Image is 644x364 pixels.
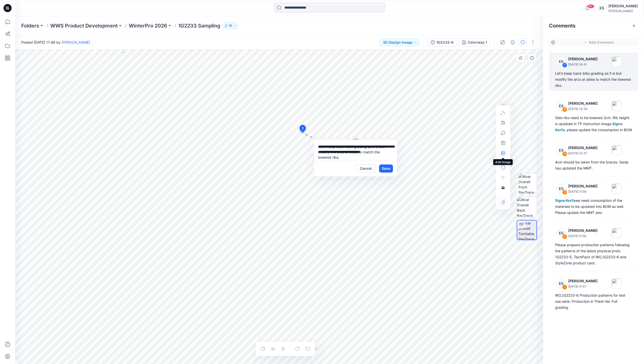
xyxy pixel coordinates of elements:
span: Posted [DATE] 11:48 by [21,40,90,45]
button: 1G2233-6 [428,38,457,46]
div: [PERSON_NAME] [608,3,638,9]
div: 1 [562,285,567,290]
div: 6 [562,107,567,112]
div: WO_1G2233-6 Production patterns for test use serie. Production in Triest-Val. Full grading. [555,292,632,311]
button: Details [509,38,517,46]
div: ES [556,228,566,238]
h2: Comments [549,23,576,29]
div: Colorway 1 [468,40,487,45]
span: 7 [302,126,304,131]
button: 16 [222,22,238,29]
div: Please prepare production patterns following the patterns of the latest physical proto 1G2233-5, ... [555,242,632,266]
a: WinterPro 2026 [129,22,167,29]
img: Alvar Overall Back RayTrace [517,197,537,217]
div: 3 [562,190,567,195]
div: 1G2233-6 [436,40,454,45]
p: [PERSON_NAME] [568,56,598,62]
div: ES [597,4,606,13]
div: 7 [562,63,567,68]
div: Side ribs need to be lowered 2cm. Rib height is updated in TP instruction image. , please update ... [555,115,632,133]
p: [DATE] 11:57 [568,284,598,289]
a: Folders [21,22,39,29]
div: ES [556,184,566,194]
img: Alvar Overall Front RayTrace [518,174,537,193]
div: ES [556,57,566,67]
span: 99+ [587,4,595,8]
p: [DATE] 14:39 [568,106,598,111]
div: Let's keep back bibs grading as it is but modify the arcs at sides to match the lowered ribs. [555,70,632,89]
p: [DATE] 11:59 [568,189,598,194]
div: [PERSON_NAME] [608,9,638,13]
div: ES [556,278,566,289]
p: 1G2233 Sampling [178,22,220,29]
span: Signe Korfa [555,198,575,203]
div: 4cm should be taken from the braces. Senja has updated the MMT. [555,159,632,171]
a: WWS Product Development [50,22,118,29]
div: 2 [562,234,567,239]
a: [PERSON_NAME] [62,40,90,44]
div: 5 [562,151,567,156]
div: ES [556,145,566,155]
button: Save [379,164,393,173]
button: Cancel [356,164,376,173]
div: we need consumption of the materials to be updated into BOM as well. Please update the MMT also [555,198,632,216]
p: [PERSON_NAME] [568,228,598,234]
div: ES [556,101,566,111]
p: [PERSON_NAME] [568,278,598,284]
p: [DATE] 11:58 [568,234,598,239]
img: Alvar Overall Turntable RayTrace [518,220,536,240]
p: [DATE] 14:41 [568,62,598,67]
p: [DATE] 14:37 [568,151,598,156]
p: [PERSON_NAME] [568,100,598,106]
p: 16 [229,23,232,29]
button: Colorway 1 [459,38,490,46]
p: [PERSON_NAME] [568,145,598,151]
button: Add Comment [559,38,638,46]
p: [PERSON_NAME] [568,183,598,189]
